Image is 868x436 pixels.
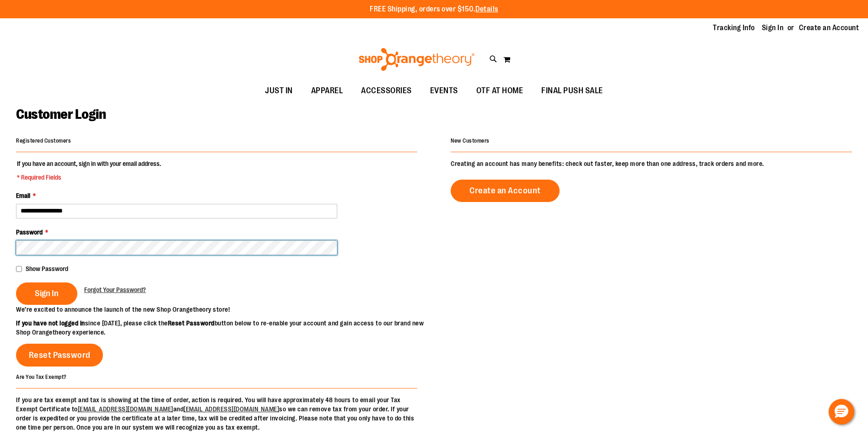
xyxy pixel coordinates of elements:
strong: If you have not logged in [16,319,85,327]
a: [EMAIL_ADDRESS][DOMAIN_NAME] [78,405,173,413]
span: Sign In [35,288,59,298]
legend: If you have an account, sign in with your email address. [16,159,162,182]
span: Forgot Your Password? [84,286,146,293]
span: Reset Password [29,350,91,360]
a: Tracking Info [713,23,755,33]
span: Show Password [26,265,68,272]
p: If you are tax exempt and tax is showing at the time of order, action is required. You will have ... [16,395,417,432]
span: Email [16,192,30,199]
a: Create an Account [451,180,560,202]
a: Details [475,5,498,13]
span: * Required Fields [17,173,161,182]
span: Customer Login [16,106,106,122]
strong: Are You Tax Exempt? [16,373,67,380]
span: JUST IN [265,80,293,101]
a: OTF AT HOME [467,80,533,101]
span: APPAREL [311,80,343,101]
strong: Reset Password [168,319,215,327]
span: ACCESSORIES [361,80,412,101]
a: APPAREL [302,80,352,101]
a: Reset Password [16,344,103,367]
p: FREE Shipping, orders over $150. [370,4,498,15]
a: [EMAIL_ADDRESS][DOMAIN_NAME] [183,405,279,413]
strong: New Customers [451,138,490,144]
p: since [DATE], please click the button below to re-enable your account and gain access to our bran... [16,319,434,337]
span: EVENTS [430,80,458,101]
a: Forgot Your Password? [84,285,146,294]
p: Creating an account has many benefits: check out faster, keep more than one address, track orders... [451,159,852,168]
button: Sign In [16,282,77,305]
a: FINAL PUSH SALE [532,80,612,101]
a: EVENTS [421,80,467,101]
a: Create an Account [799,23,859,33]
img: Shop Orangetheory [357,48,476,71]
span: OTF AT HOME [476,80,523,101]
p: We’re excited to announce the launch of the new Shop Orangetheory store! [16,305,434,314]
a: ACCESSORIES [352,80,421,101]
span: Create an Account [469,186,541,196]
a: Sign In [762,23,784,33]
a: JUST IN [256,80,302,101]
span: FINAL PUSH SALE [541,80,603,101]
button: Hello, have a question? Let’s chat. [829,399,854,425]
strong: Registered Customers [16,138,71,144]
span: Password [16,229,43,236]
